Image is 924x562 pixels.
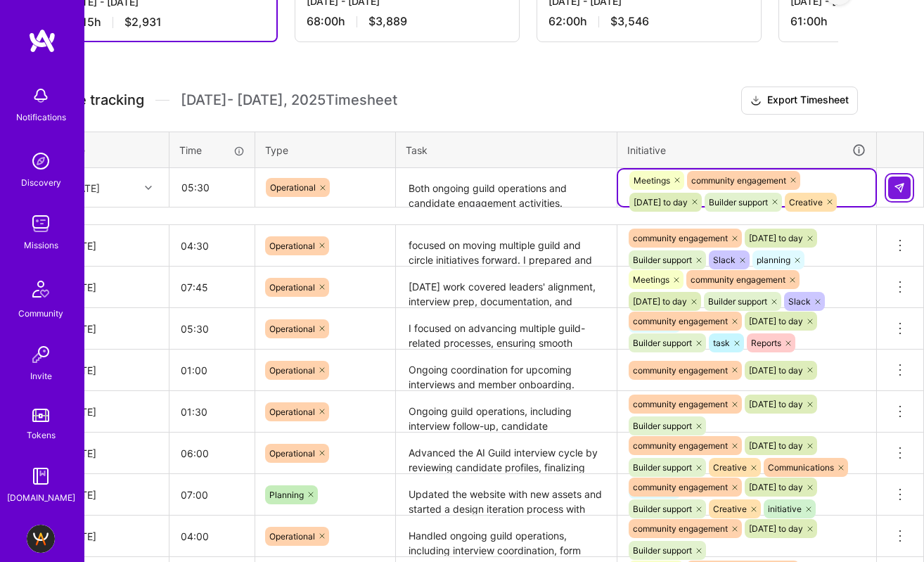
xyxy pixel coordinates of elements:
img: A.Team - Grow A.Team's Community & Demand [27,525,55,553]
div: 68:00 h [307,14,508,29]
button: Export Timesheet [741,87,858,115]
span: community engagement [691,274,785,285]
th: Type [255,132,396,168]
span: Time tracking [53,91,144,109]
img: logo [28,28,56,53]
i: icon Download [750,94,762,108]
span: community engagement [633,482,728,492]
textarea: Advanced the AI Guild interview cycle by reviewing candidate profiles, finalizing acceptance deci... [397,434,615,473]
span: community engagement [633,440,728,451]
span: [DATE] - [DATE] , 2025 Timesheet [181,91,397,109]
input: HH:MM [169,393,255,430]
span: Creative [713,504,747,514]
span: Slack [788,296,811,307]
th: Task [396,132,617,168]
span: Builder support [633,255,692,265]
span: community engagement [633,233,728,243]
span: Builder support [708,296,767,307]
div: [DOMAIN_NAME] [7,490,75,505]
textarea: [DATE] work covered leaders' alignment, interview prep, documentation, and automation setup. I st... [397,268,615,307]
div: Notifications [16,110,66,124]
img: Invite [27,340,55,369]
span: Creative [713,462,747,473]
a: A.Team - Grow A.Team's Community & Demand [23,525,58,553]
div: 62:00 h [548,14,750,29]
span: [DATE] to day [749,365,803,376]
span: Operational [270,182,316,193]
span: Creative [789,197,823,207]
img: Community [24,272,58,306]
div: Invite [30,369,52,383]
textarea: Handled ongoing guild operations, including interview coordination, form tracking, and inbox mana... [397,517,615,556]
input: HH:MM [169,310,255,347]
div: Discovery [21,175,61,190]
span: Builder support [633,462,692,473]
span: Operational [269,282,315,293]
span: Planning [269,490,304,500]
span: Slack [713,255,736,265]
span: Operational [269,407,315,417]
textarea: Ongoing guild operations, including interview follow-up, candidate evaluations, and preparation o... [397,392,615,431]
span: Operational [269,365,315,376]
span: Builder support [633,545,692,556]
span: Communications [768,462,834,473]
div: [DATE] [65,446,158,461]
span: initiative [768,504,802,514]
input: HH:MM [169,269,255,306]
span: Builder support [709,197,768,207]
img: tokens [32,409,49,422]
span: Builder support [633,421,692,431]
div: null [888,177,912,199]
span: Operational [269,448,315,459]
div: [DATE] [65,487,158,502]
input: HH:MM [169,352,255,389]
div: [DATE] [65,363,158,378]
div: 51:15 h [65,15,265,30]
span: [DATE] to day [749,523,803,534]
div: [DATE] [65,404,158,419]
span: Operational [269,531,315,542]
span: $3,546 [610,14,649,29]
span: [DATE] to day [749,482,803,492]
div: Missions [24,238,58,253]
span: Builder support [633,338,692,348]
span: community engagement [633,365,728,376]
span: [DATE] to day [749,233,803,243]
span: [DATE] to day [749,399,803,409]
div: [DATE] [65,529,158,544]
span: community engagement [633,316,728,326]
div: [DATE] [65,321,158,336]
span: community engagement [633,523,728,534]
img: discovery [27,147,55,175]
img: Submit [894,182,905,193]
span: Meetings [634,175,670,186]
span: Builder support [633,504,692,514]
input: HH:MM [169,227,255,264]
div: Tokens [27,428,56,442]
span: community engagement [691,175,786,186]
img: teamwork [27,210,55,238]
img: bell [27,82,55,110]
textarea: I focused on advancing multiple guild-related processes, ensuring smooth coordination between int... [397,309,615,348]
div: [DATE] [65,238,158,253]
input: HH:MM [169,476,255,513]
input: HH:MM [169,518,255,555]
span: task [713,338,730,348]
span: Meetings [633,274,669,285]
span: [DATE] to day [749,440,803,451]
span: [DATE] to day [633,296,687,307]
textarea: focused on moving multiple guild and circle initiatives forward. I prepared and refined detailed ... [397,226,615,265]
input: HH:MM [170,169,254,206]
span: Operational [269,324,315,334]
div: Time [179,143,245,158]
div: [DATE] [65,280,158,295]
i: icon Chevron [145,184,152,191]
textarea: Updated the website with new assets and started a design iteration process with [PERSON_NAME] for... [397,475,615,514]
span: [DATE] to day [634,197,688,207]
div: Initiative [627,142,866,158]
span: community engagement [633,399,728,409]
th: Date [53,132,169,168]
span: $3,889 [368,14,407,29]
textarea: Both ongoing guild operations and candidate engagement activities. I managed and coordinated mult... [397,170,615,207]
span: $2,931 [124,15,162,30]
